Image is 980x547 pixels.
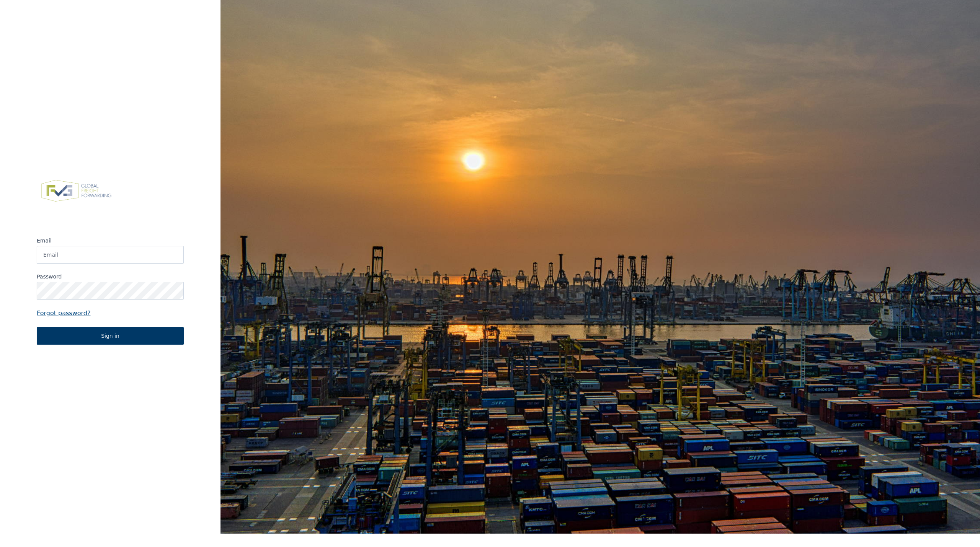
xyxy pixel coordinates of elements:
button: Sign in [37,327,184,345]
input: Email [37,246,184,264]
img: FVG - Global freight forwarding [37,176,116,206]
label: Password [37,273,184,280]
a: Forgot password? [37,309,184,318]
label: Email [37,237,184,244]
